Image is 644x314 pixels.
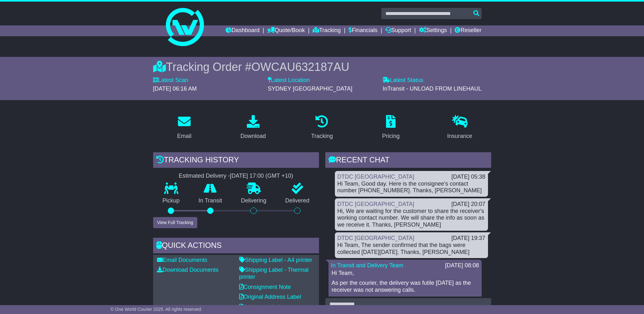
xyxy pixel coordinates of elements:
[451,174,485,181] div: [DATE] 05:38
[382,132,400,140] div: Pricing
[153,217,197,228] button: View Full Tracking
[332,270,478,277] p: Hi Team,
[157,267,219,273] a: Download Documents
[153,152,319,169] div: Tracking history
[276,197,319,204] p: Delivered
[232,197,276,204] p: Delivering
[239,304,280,310] a: Address Label
[226,25,260,36] a: Dashboard
[337,235,414,241] a: DTDC [GEOGRAPHIC_DATA]
[455,25,481,36] a: Reseller
[236,113,270,143] a: Download
[443,113,477,143] a: Insurance
[239,267,309,280] a: Shipping Label - Thermal printer
[268,77,310,84] label: Latest Location
[239,257,312,263] a: Shipping Label - A4 printer
[267,25,305,36] a: Quote/Book
[241,132,266,140] div: Download
[153,173,319,180] div: Estimated Delivery -
[251,60,349,73] span: OWCAU632187AU
[153,197,189,204] p: Pickup
[349,25,377,36] a: Financials
[337,181,485,194] div: Hi Team, Good day. Here is the consignee's contact number [PHONE_NUMBER]. Thanks, [PERSON_NAME]
[311,132,333,140] div: Tracking
[378,113,404,143] a: Pricing
[111,307,202,312] span: © One World Courier 2025. All rights reserved.
[189,197,232,204] p: In Transit
[337,208,485,229] div: Hi, We are waiting for the customer to share the receiver's working contact number. We will share...
[451,201,485,208] div: [DATE] 20:07
[331,262,403,269] a: In Transit and Delivery Team
[239,294,301,300] a: Original Address Label
[153,77,188,84] label: Latest Scan
[337,174,414,180] a: DTDC [GEOGRAPHIC_DATA]
[173,113,195,143] a: Email
[307,113,337,143] a: Tracking
[177,132,191,140] div: Email
[419,25,447,36] a: Settings
[325,152,491,169] div: RECENT CHAT
[383,85,481,92] span: InTransit - UNLOAD FROM LINEHAUL
[153,60,491,74] div: Tracking Order #
[239,284,291,290] a: Consignment Note
[447,132,472,140] div: Insurance
[268,85,352,92] span: SYDNEY [GEOGRAPHIC_DATA]
[385,25,411,36] a: Support
[153,85,197,92] span: [DATE] 06:16 AM
[337,242,485,256] div: Hi Team, The sender confirmed that the bags were collected [DATE][DATE]. Thanks, [PERSON_NAME]
[230,173,293,180] div: [DATE] 17:00 (GMT +10)
[157,257,207,263] a: Email Documents
[451,235,485,242] div: [DATE] 19:37
[337,201,414,207] a: DTDC [GEOGRAPHIC_DATA]
[383,77,423,84] label: Latest Status
[445,262,479,269] div: [DATE] 08:08
[332,280,478,293] p: As per the courier, the delivery was futile [DATE] as the receiver was not answering calls.
[153,238,319,255] div: Quick Actions
[313,25,341,36] a: Tracking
